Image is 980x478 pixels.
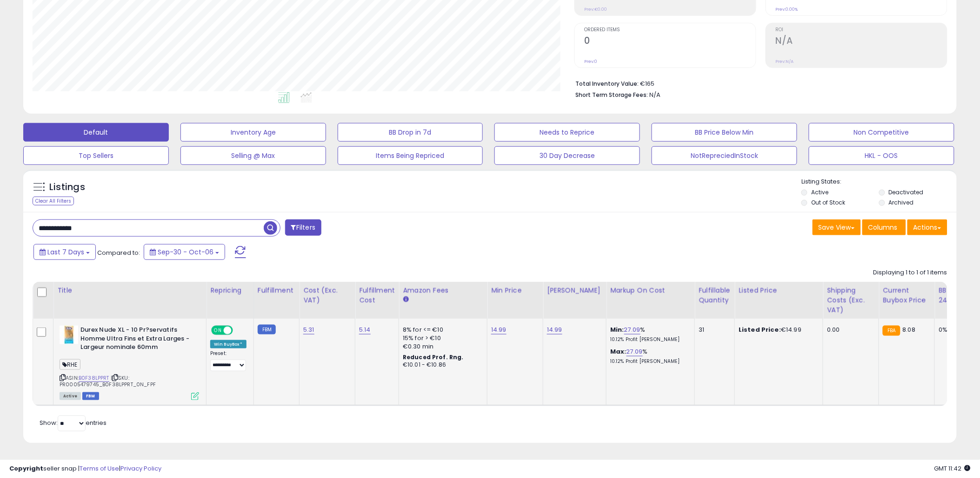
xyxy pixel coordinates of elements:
[303,286,351,305] div: Cost (Exc. VAT)
[258,325,276,335] small: FBM
[889,188,924,196] label: Deactivated
[23,146,169,165] button: Top Sellers
[610,326,687,343] div: %
[60,326,199,399] div: ASIN:
[120,464,161,473] a: Privacy Policy
[627,347,643,356] a: 27.09
[180,123,326,142] button: Inventory Age
[60,392,81,400] span: All listings currently available for purchase on Amazon
[57,286,202,295] div: Title
[776,35,947,48] h2: N/A
[650,90,661,99] span: N/A
[811,198,845,206] label: Out of Stock
[610,325,624,334] b: Min:
[403,326,480,334] div: 8% for <= €10
[303,325,314,335] a: 5.31
[403,295,408,304] small: Amazon Fees.
[80,326,193,354] b: Durex Nude XL - 10 Pr?servatifs Homme Ultra Fins et Extra Larges - Largeur nominale 60mm
[809,146,954,165] button: HKL - OOS
[47,247,84,257] span: Last 7 Days
[9,464,161,473] div: seller snap | |
[889,198,914,206] label: Archived
[232,327,247,335] span: OFF
[49,181,85,194] h5: Listings
[576,77,940,89] li: €165
[338,123,483,142] button: BB Drop in 7d
[809,123,954,142] button: Non Competitive
[699,286,731,305] div: Fulfillable Quantity
[285,219,321,236] button: Filters
[403,353,464,361] b: Reduced Prof. Rng.
[739,325,781,334] b: Listed Price:
[903,325,916,334] span: 8.08
[939,326,969,334] div: 0%
[79,374,109,382] a: B0F38LPPRT
[811,188,828,196] label: Active
[739,326,816,334] div: €14.99
[585,27,756,33] span: Ordered Items
[494,146,640,165] button: 30 Day Decrease
[9,464,43,473] strong: Copyright
[873,268,947,277] div: Displaying 1 to 1 of 1 items
[607,282,695,319] th: The percentage added to the cost of goods (COGS) that forms the calculator for Min & Max prices.
[403,334,480,342] div: 15% for > €10
[576,80,639,88] b: Total Inventory Value:
[547,286,602,295] div: [PERSON_NAME]
[610,358,687,365] p: 10.12% Profit [PERSON_NAME]
[338,146,483,165] button: Items Being Repriced
[23,123,169,142] button: Default
[60,374,156,388] span: | SKU: PR0005479745_B0F38LPPRT_0N_FPF
[827,286,875,315] div: Shipping Costs (Exc. VAT)
[739,286,819,295] div: Listed Price
[359,325,371,335] a: 5.14
[403,342,480,351] div: €0.30 min
[827,326,872,334] div: 0.00
[652,123,797,142] button: BB Price Below Min
[585,59,598,64] small: Prev: 0
[180,146,326,165] button: Selling @ Max
[33,197,74,205] div: Clear All Filters
[624,325,640,335] a: 27.09
[939,286,973,305] div: BB Share 24h.
[144,244,225,260] button: Sep-30 - Oct-06
[491,325,507,335] a: 14.99
[158,247,213,257] span: Sep-30 - Oct-06
[60,326,78,344] img: 4135t0vnejL._SL40_.jpg
[547,325,562,335] a: 14.99
[776,59,794,64] small: Prev: N/A
[699,326,727,334] div: 31
[40,418,107,427] span: Show: entries
[258,286,295,295] div: Fulfillment
[210,286,250,295] div: Repricing
[610,347,627,356] b: Max:
[907,219,947,235] button: Actions
[494,123,640,142] button: Needs to Reprice
[776,7,798,12] small: Prev: 0.00%
[359,286,395,305] div: Fulfillment Cost
[883,286,931,305] div: Current Buybox Price
[585,35,756,48] h2: 0
[652,146,797,165] button: NotRepreciedInStock
[491,286,539,295] div: Min Price
[883,326,900,336] small: FBA
[97,248,140,257] span: Compared to:
[610,348,687,365] div: %
[813,219,861,235] button: Save View
[403,286,483,295] div: Amazon Fees
[801,178,957,186] p: Listing States:
[82,392,99,400] span: FBM
[210,350,247,371] div: Preset:
[212,327,224,335] span: ON
[33,244,96,260] button: Last 7 Days
[403,361,480,369] div: €10.01 - €10.86
[585,7,607,12] small: Prev: €0.00
[610,286,691,295] div: Markup on Cost
[210,340,247,348] div: Win BuyBox *
[862,219,906,235] button: Columns
[934,464,971,473] span: 2025-10-14 11:42 GMT
[868,223,898,232] span: Columns
[776,27,947,33] span: ROI
[60,359,80,370] span: RHE
[610,336,687,343] p: 10.12% Profit [PERSON_NAME]
[576,91,648,99] b: Short Term Storage Fees:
